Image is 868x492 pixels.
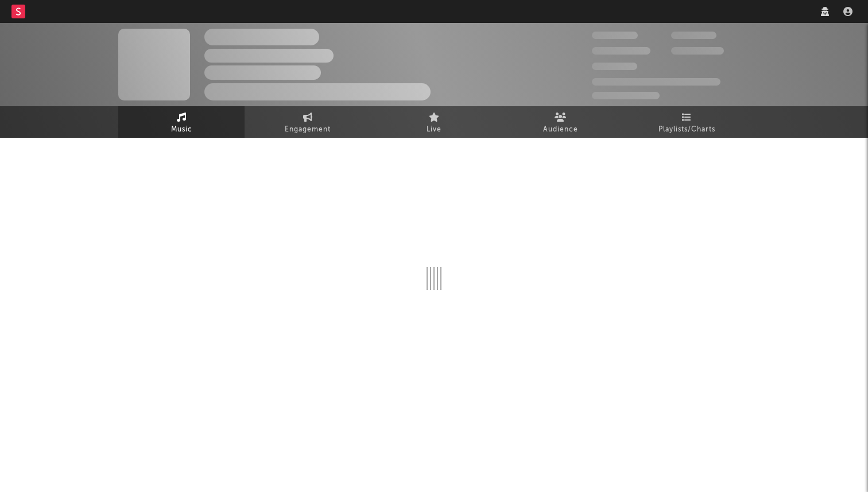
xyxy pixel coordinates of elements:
a: Music [118,106,245,138]
span: Jump Score: 85.0 [592,92,660,99]
span: Music [171,123,192,137]
span: Playlists/Charts [658,123,715,137]
a: Engagement [245,106,371,138]
span: Audience [543,123,578,137]
span: 50,000,000 [592,47,650,55]
span: Live [427,123,441,137]
a: Playlists/Charts [623,106,750,138]
a: Audience [497,106,623,138]
span: 50,000,000 Monthly Listeners [592,78,720,86]
span: Engagement [285,123,331,137]
span: 100,000 [671,32,716,39]
span: 1,000,000 [671,47,724,55]
span: 300,000 [592,32,638,39]
span: 100,000 [592,63,637,70]
a: Live [371,106,497,138]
